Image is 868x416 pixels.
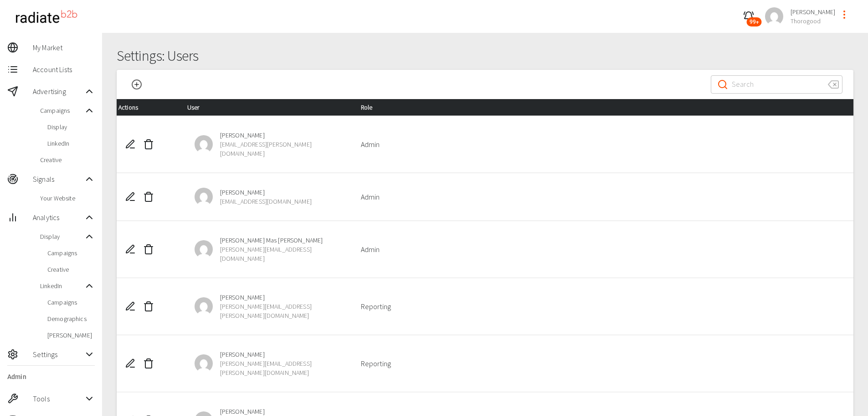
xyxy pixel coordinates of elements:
[195,240,213,258] img: 43a85245673ec10ac7425a8b45f29754
[47,314,95,323] span: Demographics
[121,297,139,316] button: Edit User
[220,302,339,320] span: [PERSON_NAME][EMAIL_ADDRESS][PERSON_NAME][DOMAIN_NAME]
[40,155,95,164] span: Creative
[765,7,783,26] img: a2ca95db2cb9c46c1606a9dd9918c8c6
[835,5,853,24] button: profile-menu
[33,393,84,404] span: Tools
[139,297,158,316] button: Delete User
[791,16,835,26] span: Thorogood
[121,354,139,373] button: Edit User
[33,349,84,360] span: Settings
[220,197,339,206] span: [EMAIL_ADDRESS][DOMAIN_NAME]
[139,240,158,258] button: Delete User
[220,293,339,302] span: [PERSON_NAME]
[33,42,95,53] span: My Market
[361,102,387,113] span: Role
[220,236,339,245] span: [PERSON_NAME] Mas [PERSON_NAME]
[33,86,84,97] span: Advertising
[220,140,339,158] span: [EMAIL_ADDRESS][PERSON_NAME][DOMAIN_NAME]
[33,174,84,184] span: Signals
[139,354,158,373] button: Delete User
[47,248,95,258] span: Campaigns
[740,7,758,26] button: 99+
[33,64,95,75] span: Account Lists
[40,232,84,241] span: Display
[361,358,846,369] p: Reporting
[361,244,846,255] p: Admin
[361,301,846,312] p: Reporting
[195,354,213,373] img: a881cdba3614e50f31fa3595ec5e733e
[220,350,339,359] span: [PERSON_NAME]
[187,102,346,113] div: User
[187,102,214,113] span: User
[40,194,95,203] span: Your Website
[47,139,95,148] span: LinkedIn
[361,139,846,150] p: Admin
[195,297,213,316] img: fbc546a209a0d1bf60bb15f69e262854
[40,106,84,115] span: Campaigns
[220,407,339,416] span: [PERSON_NAME]
[47,298,95,307] span: Campaigns
[11,6,82,27] img: radiateb2b_logo_black.png
[121,188,139,206] button: Edit User
[220,245,339,263] span: [PERSON_NAME][EMAIL_ADDRESS][DOMAIN_NAME]
[791,7,835,16] span: [PERSON_NAME]
[128,75,146,94] button: Add User
[361,191,846,202] p: Admin
[139,135,158,153] button: Delete User
[47,331,95,340] span: [PERSON_NAME]
[117,47,853,64] h1: Settings: Users
[195,135,213,153] img: 84b3ede4596df0bccf02cc4a59d76c71
[717,79,728,90] svg: Search
[121,135,139,153] button: Edit User
[139,188,158,206] button: Delete User
[195,188,213,206] img: 1c6f79833af65e4fc47f3670a7cf3517
[33,212,84,223] span: Analytics
[40,281,84,290] span: LinkedIn
[732,72,821,97] input: Search
[121,240,139,258] button: Edit User
[220,131,339,140] span: [PERSON_NAME]
[361,102,846,113] div: Role
[220,359,339,377] span: [PERSON_NAME][EMAIL_ADDRESS][PERSON_NAME][DOMAIN_NAME]
[47,265,95,274] span: Creative
[220,188,339,197] span: [PERSON_NAME]
[747,17,762,26] span: 99+
[47,122,95,132] span: Display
